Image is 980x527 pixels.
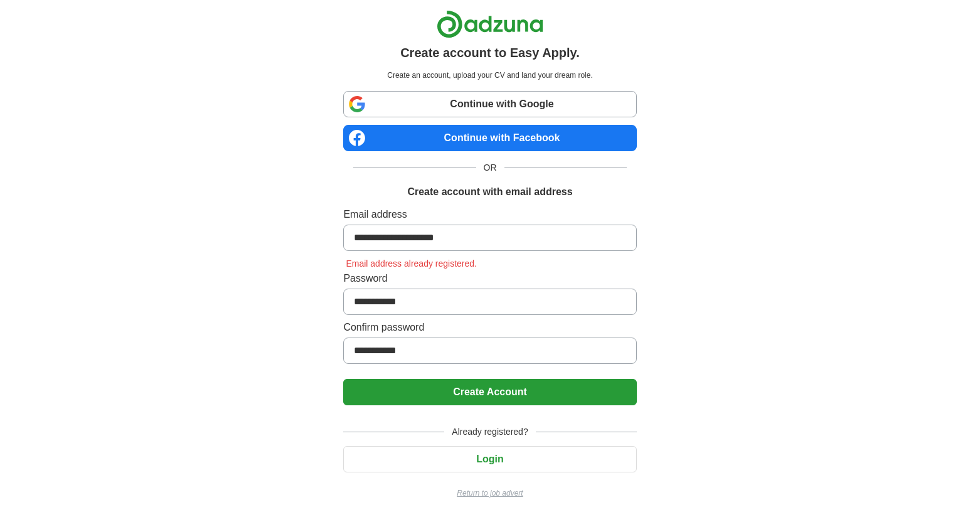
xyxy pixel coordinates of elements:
label: Password [343,271,636,286]
label: Email address [343,207,636,222]
a: Return to job advert [343,487,636,499]
a: Continue with Facebook [343,125,636,151]
button: Login [343,446,636,472]
p: Create an account, upload your CV and land your dream role. [346,70,634,81]
span: OR [476,161,504,174]
h1: Create account with email address [407,184,572,200]
label: Confirm password [343,320,636,335]
span: Email address already registered. [343,258,479,269]
button: Create Account [343,379,636,405]
h1: Create account to Easy Apply. [400,43,580,62]
img: Adzuna logo [437,10,543,38]
span: Already registered? [444,425,535,439]
a: Login [343,454,636,464]
a: Continue with Google [343,91,636,117]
